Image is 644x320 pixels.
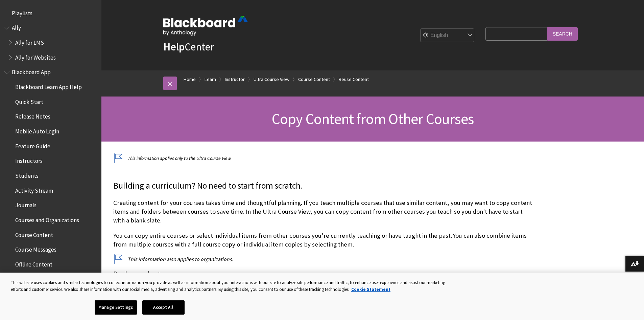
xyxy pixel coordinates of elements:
[12,22,21,31] span: Ally
[113,180,532,192] p: Building a curriculum? No need to start from scratch.
[547,27,578,40] input: Search
[15,141,50,150] span: Feature Guide
[421,29,475,42] select: Site Language Selector
[95,300,137,315] button: Manage Settings
[113,198,532,225] p: Creating content for your courses takes time and thoughtful planning. If you teach multiple cours...
[15,214,79,223] span: Courses and Organizations
[12,67,51,76] span: Blackboard App
[163,16,248,36] img: Blackboard by Anthology
[15,244,56,253] span: Course Messages
[15,96,43,105] span: Quick Start
[113,155,532,162] p: This information applies only to the Ultra Course View.
[15,81,82,90] span: Blackboard Learn App Help
[113,231,532,249] p: You can copy entire courses or select individual items from other courses you’re currently teachi...
[163,40,214,54] a: HelpCenter
[298,75,330,84] a: Course Content
[4,22,97,63] nav: Book outline for Anthology Ally Help
[4,7,97,19] nav: Book outline for Playlists
[113,269,532,278] p: Read more about:
[351,286,390,292] a: More information about your privacy, opens in a new tab
[339,75,369,84] a: Reuse Content
[15,229,53,238] span: Course Content
[15,37,44,46] span: Ally for LMS
[12,7,32,17] span: Playlists
[15,126,59,135] span: Mobile Auto Login
[184,75,196,84] a: Home
[272,109,474,128] span: Copy Content from Other Courses
[15,111,50,120] span: Release Notes
[163,40,185,54] strong: Help
[225,75,245,84] a: Instructor
[142,300,185,315] button: Accept All
[15,170,39,179] span: Students
[254,75,289,84] a: Ultra Course View
[205,75,216,84] a: Learn
[15,259,52,268] span: Offline Content
[11,279,451,293] div: This website uses cookies and similar technologies to collect information you provide as well as ...
[15,52,56,61] span: Ally for Websites
[15,155,43,165] span: Instructors
[15,185,53,194] span: Activity Stream
[15,200,37,209] span: Journals
[113,255,532,263] p: This information also applies to organizations.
